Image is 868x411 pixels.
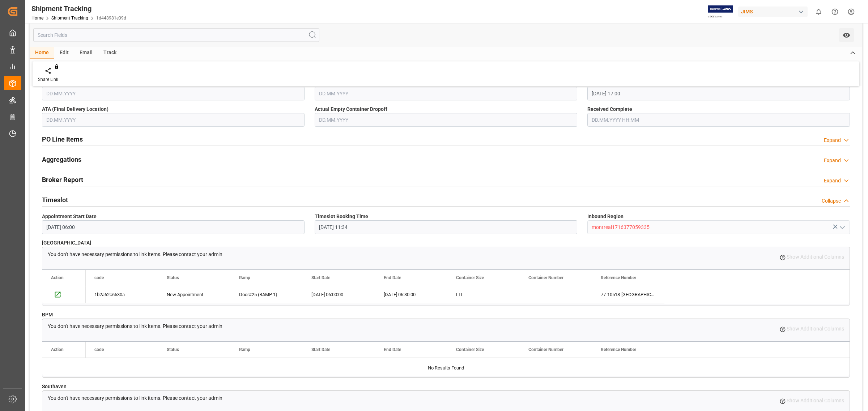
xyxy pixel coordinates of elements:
input: Search Fields [33,28,319,42]
button: JIMS [738,5,810,18]
span: Actual Empty Container Dropoff [315,105,387,113]
img: Exertis%20JAM%20-%20Email%20Logo.jpg_1722504956.jpg [708,5,733,18]
span: Container Number [528,275,563,280]
h2: Aggregations [42,155,81,164]
span: End Date [384,275,401,280]
input: DD.MM.YYYY [315,113,577,127]
div: LTL [447,286,520,303]
span: Container Size [456,275,484,280]
button: open menu [839,28,854,42]
span: [GEOGRAPHIC_DATA] [42,239,91,247]
span: End Date [384,347,401,352]
div: Action [51,347,64,352]
p: You don't have necessary permissions to link items. Please contact your admin [48,323,222,330]
div: Press SPACE to select this row. [86,286,664,303]
input: DD.MM.YYYY HH:MM [315,220,577,234]
input: DD.MM.YYYY HH:MM [587,87,850,100]
span: Container Number [528,347,563,352]
p: You don't have necessary permissions to link items. Please contact your admin [48,394,222,402]
div: 1b2a62c6530a [86,286,158,303]
span: Received Complete [587,105,632,113]
div: [DATE] 06:00:00 [303,286,375,303]
div: [DATE] 06:30:00 [375,286,447,303]
h2: Broker Report [42,175,83,185]
input: DD.MM.YYYY [42,113,305,127]
input: DD.MM.YYYY HH:MM [42,220,305,234]
div: Edit [54,47,74,59]
span: Container Size [456,347,484,352]
button: show 0 new notifications [810,4,827,20]
input: DD.MM.YYYY HH:MM [587,113,850,127]
a: Shipment Tracking [51,16,88,21]
span: ATA (Final Delivery Location) [42,105,109,113]
span: code [94,347,104,352]
div: JIMS [738,7,808,17]
span: Status [167,275,179,280]
h2: Timeslot [42,195,68,205]
div: Email [74,47,98,59]
span: Southaven [42,383,67,390]
input: DD.MM.YYYY [42,87,305,100]
span: Reference Number [601,347,636,352]
span: code [94,275,104,280]
span: Reference Number [601,275,636,280]
div: Collapse [822,197,841,205]
div: New Appointment [167,286,222,303]
div: Home [30,47,54,59]
span: BPM [42,311,53,319]
div: Press SPACE to select this row. [42,286,86,303]
input: Type to search/select [587,220,850,234]
span: Ramp [239,347,250,352]
span: Appointment Start Date [42,213,97,220]
span: Status [167,347,179,352]
div: Door#25 (RAMP 1) [239,286,294,303]
span: Ramp [239,275,250,280]
div: Expand [824,157,841,164]
div: Track [98,47,122,59]
h2: PO Line Items [42,134,83,144]
div: Expand [824,177,841,185]
div: Action [51,275,64,280]
p: You don't have necessary permissions to link items. Please contact your admin [48,251,222,258]
span: Start Date [311,347,330,352]
button: Help Center [827,4,843,20]
span: Start Date [311,275,330,280]
div: Shipment Tracking [31,3,126,14]
div: 77-10518-[GEOGRAPHIC_DATA] [592,286,664,303]
div: Expand [824,137,841,144]
a: Home [31,16,43,21]
button: open menu [837,222,847,233]
input: DD.MM.YYYY [315,87,577,100]
span: Inbound Region [587,213,624,220]
span: Timeslot Booking Time [315,213,368,220]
